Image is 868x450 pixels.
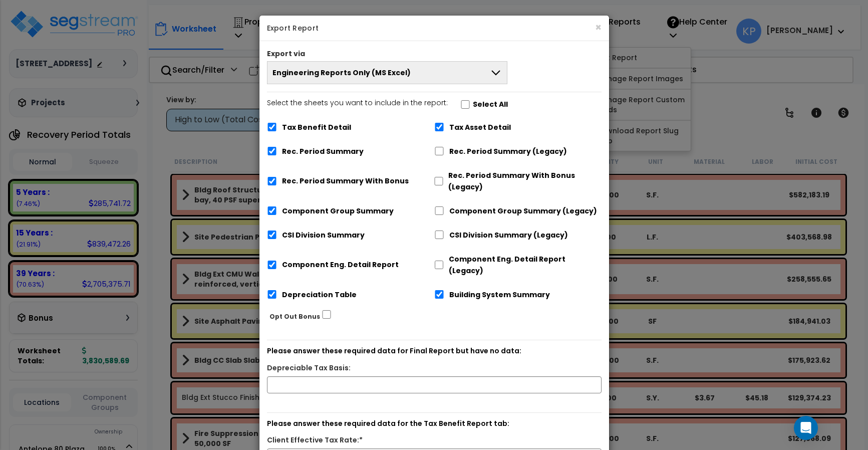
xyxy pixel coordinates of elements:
[282,175,409,187] label: Rec. Period Summary With Bonus
[282,289,357,301] label: Depreciation Table
[282,122,351,133] label: Tax Benefit Detail
[272,68,411,78] span: Engineering Reports Only (MS Excel)
[282,205,394,217] label: Component Group Summary
[449,230,568,241] label: CSI Division Summary (Legacy)
[267,434,363,446] label: Client Effective Tax Rate:*
[267,345,602,357] p: Please answer these required data for Final Report but have no data:
[448,170,601,193] label: Rec. Period Summary With Bonus (Legacy)
[794,416,818,440] div: Open Intercom Messenger
[267,418,602,430] p: Please answer these required data for the Tax Benefit Report tab:
[449,122,511,133] label: Tax Asset Detail
[267,49,305,59] label: Export via
[449,205,597,217] label: Component Group Summary (Legacy)
[267,97,448,109] p: Select the sheets you want to include in the report:
[449,289,550,301] label: Building System Summary
[282,146,364,157] label: Rec. Period Summary
[267,61,508,84] button: Engineering Reports Only (MS Excel)
[449,146,567,157] label: Rec. Period Summary (Legacy)
[460,100,470,109] input: Select the sheets you want to include in the report:Select All
[267,362,351,374] label: Depreciable Tax Basis:
[269,311,320,322] label: Opt Out Bonus
[473,99,508,110] label: Select All
[267,23,602,33] h5: Export Report
[595,22,602,33] button: ×
[282,259,399,271] label: Component Eng. Detail Report
[282,230,365,241] label: CSI Division Summary
[449,254,601,277] label: Component Eng. Detail Report (Legacy)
